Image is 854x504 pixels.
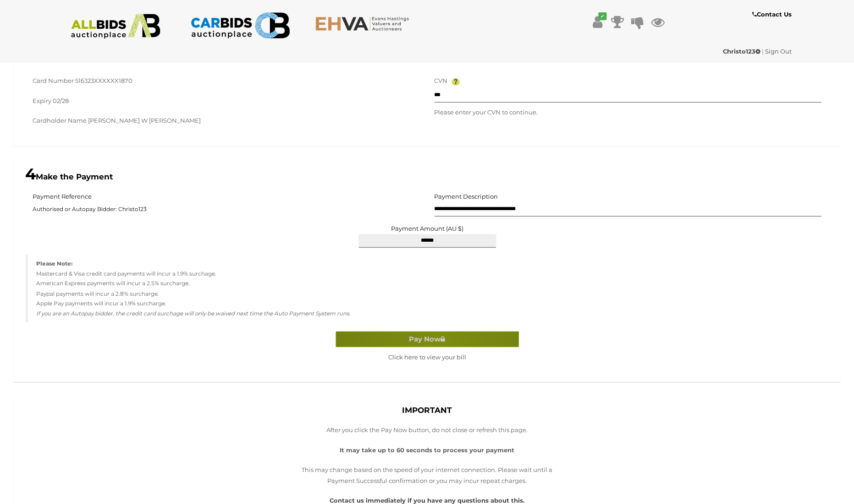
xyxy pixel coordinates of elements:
[36,260,72,267] strong: Please Note:
[340,446,514,453] strong: It may take up to 60 seconds to process your payment
[315,16,414,31] img: EHVA.com.au
[53,97,69,104] span: 02/28
[33,193,92,200] h5: Payment Reference
[302,464,553,486] p: This may change based on the speed of your internet connection. Please wait until a Payment Succe...
[752,11,791,18] b: Contact Us
[25,164,36,184] span: 4
[302,424,553,435] p: After you click the Pay Now button, do not close or refresh this page.
[33,76,74,86] label: Card Number
[723,48,760,55] strong: Christo123
[75,77,132,84] span: 516323XXXXXX1870
[36,309,351,316] em: If you are an Autopay bidder, the credit card surchage will only be waived next time the Auto Pay...
[66,14,165,39] img: ALLBIDS.com.au
[88,117,201,124] span: [PERSON_NAME] W [PERSON_NAME]
[330,496,524,504] a: Contact us immediately if you have any questions about this.
[598,12,606,20] i: ✔
[434,76,447,86] label: CVN
[434,107,822,118] p: Please enter your CVN to continue.
[33,115,87,126] label: Cardholder Name
[26,255,828,322] blockquote: Mastercard & Visa credit card payments will incur a 1.9% surchage. American Express payments will...
[765,48,792,55] a: Sign Out
[434,193,498,200] h5: Payment Description
[452,78,460,85] img: Help
[336,331,519,347] button: Pay Now
[190,9,290,42] img: CARBIDS.com.au
[752,9,793,20] a: Contact Us
[33,203,420,217] span: Authorised or Autopay Bidder: Christo123
[388,353,466,360] a: Click here to view your bill
[723,48,762,55] a: Christo123
[391,225,463,232] label: Payment Amount (AU $)
[762,48,764,55] span: |
[25,172,113,181] b: Make the Payment
[402,405,452,414] b: IMPORTANT
[33,96,51,106] label: Expiry
[590,14,604,30] a: ✔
